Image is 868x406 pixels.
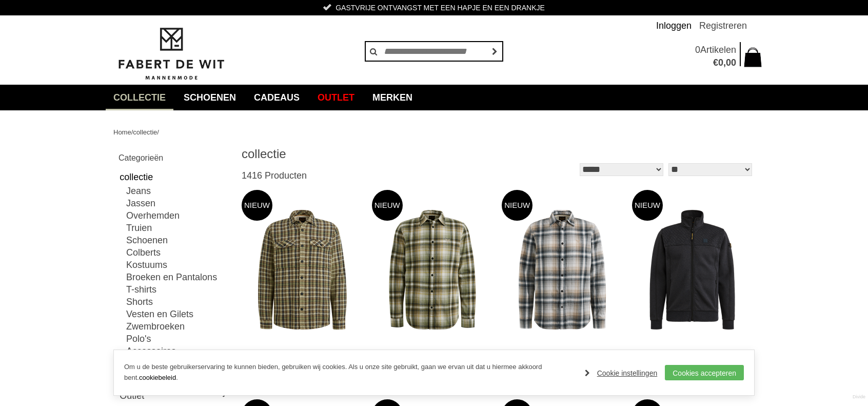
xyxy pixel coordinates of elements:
[131,128,133,136] span: /
[126,222,229,234] a: Truien
[133,128,157,136] a: collectie
[176,85,244,110] a: Schoenen
[113,128,131,136] a: Home
[139,374,176,381] a: cookiebeleid
[119,388,229,403] a: Outlet
[723,57,726,68] span: ,
[665,365,744,380] a: Cookies accepteren
[119,151,229,164] h2: Categorieën
[126,308,229,320] a: Vesten en Gilets
[310,85,362,110] a: Outlet
[157,128,159,136] span: /
[126,345,229,357] a: Accessoires
[126,185,229,197] a: Jeans
[246,85,307,110] a: Cadeaus
[502,209,622,330] img: PME LEGEND Psi2508202 Overhemden
[372,209,492,330] img: PME LEGEND Psi2508202 Overhemden
[700,45,736,55] span: Artikelen
[656,15,692,36] a: Inloggen
[365,85,420,110] a: Merken
[242,146,498,162] h1: collectie
[126,197,229,209] a: Jassen
[242,170,307,181] span: 1416 Producten
[126,283,229,296] a: T-shirts
[126,296,229,308] a: Shorts
[726,57,736,68] span: 00
[632,209,753,330] img: PME LEGEND Psw2508437 Vesten en Gilets
[113,26,229,82] img: Fabert de Wit
[126,246,229,259] a: Colberts
[124,362,575,383] p: Om u de beste gebruikerservaring te kunnen bieden, gebruiken wij cookies. Als u onze site gebruik...
[853,391,865,403] a: Divide
[126,271,229,283] a: Broeken en Pantalons
[126,333,229,345] a: Polo's
[126,209,229,222] a: Overhemden
[126,259,229,271] a: Kostuums
[713,57,718,68] span: €
[126,234,229,246] a: Schoenen
[695,45,700,55] span: 0
[242,209,362,330] img: PME LEGEND Psi2508212 Overhemden
[126,320,229,333] a: Zwembroeken
[699,15,747,36] a: Registreren
[585,365,658,381] a: Cookie instellingen
[106,85,173,110] a: collectie
[718,57,723,68] span: 0
[119,169,229,185] a: collectie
